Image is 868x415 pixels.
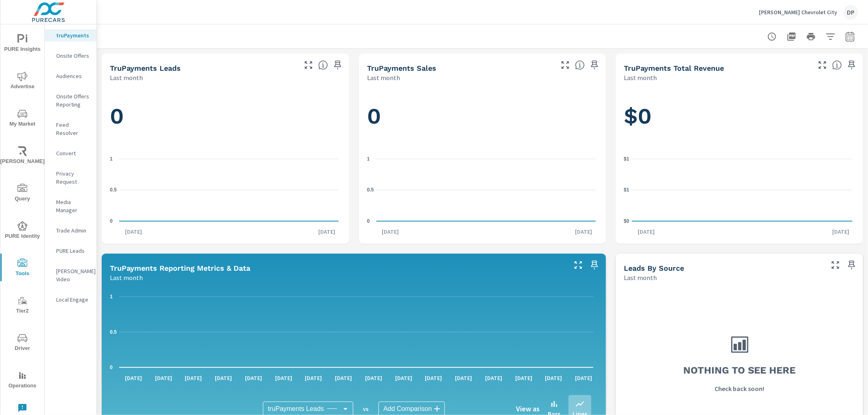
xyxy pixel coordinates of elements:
[313,228,341,236] p: [DATE]
[832,60,842,70] span: Total revenue from sales matched to a truPayments lead. [Source: This data is sourced from the de...
[56,92,90,109] p: Onsite Offers Reporting
[110,187,117,193] text: 0.5
[3,371,42,391] span: Operations
[56,149,90,157] p: Convert
[539,374,568,382] p: [DATE]
[845,259,858,272] span: Save this to your personalized report
[822,28,839,45] button: Apply Filters
[269,374,298,382] p: [DATE]
[569,228,598,236] p: [DATE]
[318,60,328,70] span: The number of truPayments leads.
[575,60,585,70] span: Number of sales matched to a truPayments lead. [Source: This data is sourced from the dealer's DM...
[56,295,90,304] p: Local Engage
[588,259,601,272] span: Save this to your personalized report
[816,59,829,72] button: Make Fullscreen
[45,70,96,82] div: Audiences
[829,259,842,272] button: Make Fullscreen
[449,374,478,382] p: [DATE]
[389,374,418,382] p: [DATE]
[367,73,400,83] p: Last month
[209,374,238,382] p: [DATE]
[367,187,374,193] text: 0.5
[110,294,113,300] text: 1
[588,59,601,72] span: Save this to your personalized report
[624,102,855,130] h1: $0
[419,374,448,382] p: [DATE]
[3,333,42,353] span: Driver
[842,28,858,45] button: Select Date Range
[3,184,42,204] span: Query
[110,273,143,282] p: Last month
[110,365,113,370] text: 0
[45,119,96,139] div: Feed Resolver
[3,109,42,129] span: My Market
[45,147,96,159] div: Convert
[110,329,117,335] text: 0.5
[45,224,96,237] div: Trade Admin
[45,245,96,257] div: PURE Leads
[149,374,178,382] p: [DATE]
[353,405,378,413] p: vs
[56,72,90,80] p: Audiences
[45,90,96,111] div: Onsite Offers Reporting
[331,59,344,72] span: Save this to your personalized report
[119,228,148,236] p: [DATE]
[110,218,113,224] text: 0
[299,374,328,382] p: [DATE]
[302,59,315,72] button: Make Fullscreen
[479,374,508,382] p: [DATE]
[516,405,540,413] h6: View as
[45,29,96,41] div: truPayments
[3,221,42,241] span: PURE Identity
[632,228,660,236] p: [DATE]
[56,267,90,283] p: [PERSON_NAME] Video
[3,34,42,54] span: PURE Insights
[624,187,630,193] text: $1
[844,5,858,20] div: DP
[715,384,764,393] p: Check back soon!
[110,73,143,83] p: Last month
[624,264,684,272] h5: Leads By Source
[3,259,42,278] span: Tools
[845,59,858,72] span: Save this to your personalized report
[3,72,42,91] span: Advertise
[376,228,405,236] p: [DATE]
[56,226,90,235] p: Trade Admin
[110,264,250,272] h5: truPayments Reporting Metrics & Data
[56,121,90,137] p: Feed Resolver
[624,73,657,83] p: Last month
[569,374,598,382] p: [DATE]
[683,363,796,377] h3: Nothing to see here
[56,198,90,214] p: Media Manager
[56,169,90,186] p: Privacy Request
[329,374,358,382] p: [DATE]
[45,265,96,285] div: [PERSON_NAME] Video
[624,64,724,72] h5: truPayments Total Revenue
[783,28,800,45] button: "Export Report to PDF"
[56,52,90,60] p: Onsite Offers
[826,228,855,236] p: [DATE]
[759,9,837,16] p: [PERSON_NAME] Chevrolet City
[383,405,432,413] span: Add Comparison
[624,218,630,224] text: $0
[268,405,324,413] span: truPayments Leads
[624,273,657,282] p: Last month
[45,196,96,216] div: Media Manager
[56,247,90,255] p: PURE Leads
[45,50,96,62] div: Onsite Offers
[509,374,538,382] p: [DATE]
[3,296,42,316] span: Tier2
[239,374,268,382] p: [DATE]
[803,28,819,45] button: Print Report
[572,259,585,272] button: Make Fullscreen
[110,102,341,130] h1: 0
[559,59,572,72] button: Make Fullscreen
[367,102,598,130] h1: 0
[56,31,90,39] p: truPayments
[624,156,630,162] text: $1
[119,374,148,382] p: [DATE]
[367,156,370,162] text: 1
[367,64,436,72] h5: truPayments Sales
[110,64,181,72] h5: truPayments Leads
[367,218,370,224] text: 0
